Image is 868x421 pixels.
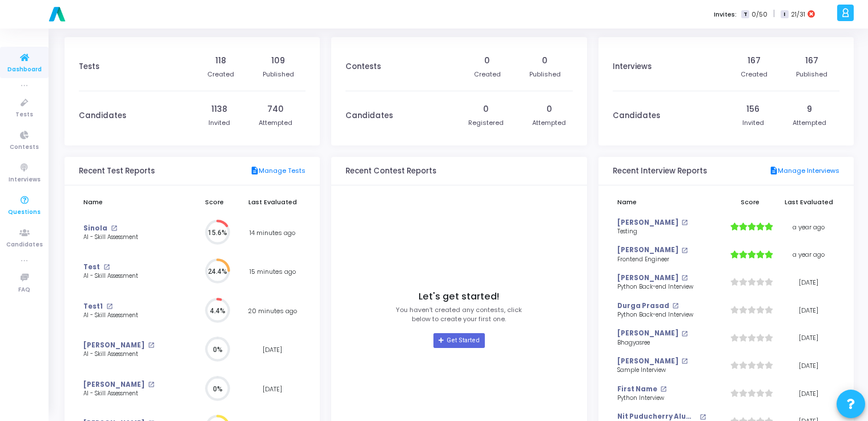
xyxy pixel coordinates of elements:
[617,218,678,228] a: [PERSON_NAME]
[742,118,764,128] div: Invited
[617,394,706,403] div: Python Interview
[617,311,706,319] div: Python Back-end Interview
[239,191,306,213] th: Last Evaluated
[722,191,778,213] th: Score
[532,118,566,128] div: Attempted
[46,3,69,26] img: logo
[617,283,706,292] div: Python Back-end Interview
[681,275,688,281] mat-icon: open_in_new
[613,167,707,176] h3: Recent Interview Reports
[613,111,660,120] h3: Candidates
[617,301,669,311] a: Durga Prasad
[617,339,706,347] div: Bhagyasree
[148,382,154,388] mat-icon: open_in_new
[617,228,706,236] div: Testing
[79,111,126,120] h3: Candidates
[345,62,381,71] h3: Contests
[474,70,501,79] div: Created
[781,10,788,19] span: I
[83,341,144,350] a: [PERSON_NAME]
[748,55,761,67] div: 167
[106,303,112,310] mat-icon: open_in_new
[83,311,172,320] div: AI - Skill Assessment
[79,62,99,71] h3: Tests
[239,213,306,253] td: 14 minutes ago
[778,380,839,408] td: [DATE]
[769,166,778,176] mat-icon: description
[211,103,227,115] div: 1138
[681,331,688,337] mat-icon: open_in_new
[83,302,103,311] a: Test1
[250,166,306,176] a: Manage Tests
[103,264,110,270] mat-icon: open_in_new
[345,167,436,176] h3: Recent Contest Reports
[617,366,706,375] div: Sample Interview
[396,305,522,324] p: You haven’t created any contests, click below to create your first one.
[15,110,33,120] span: Tests
[617,329,678,338] a: [PERSON_NAME]
[484,55,490,67] div: 0
[778,297,839,325] td: [DATE]
[345,111,393,120] h3: Candidates
[148,342,154,349] mat-icon: open_in_new
[271,55,285,67] div: 109
[239,292,306,331] td: 20 minutes ago
[250,166,259,176] mat-icon: description
[239,330,306,370] td: [DATE]
[263,70,294,79] div: Published
[79,191,190,213] th: Name
[672,303,678,309] mat-icon: open_in_new
[468,118,504,128] div: Registered
[83,350,172,359] div: AI - Skill Assessment
[741,10,749,19] span: T
[267,103,284,115] div: 740
[9,175,41,185] span: Interviews
[239,370,306,409] td: [DATE]
[542,55,548,67] div: 0
[190,191,239,213] th: Score
[617,384,657,394] a: First Name
[215,55,226,67] div: 118
[778,324,839,352] td: [DATE]
[778,241,839,269] td: a year ago
[778,269,839,297] td: [DATE]
[752,10,767,19] span: 0/50
[613,191,722,213] th: Name
[83,224,107,233] a: Sinola
[700,414,706,420] mat-icon: open_in_new
[807,103,812,115] div: 9
[778,191,839,213] th: Last Evaluated
[546,103,552,115] div: 0
[769,166,839,176] a: Manage Interviews
[7,65,42,75] span: Dashboard
[791,10,805,19] span: 21/31
[617,256,706,264] div: Frontend Engineer
[83,380,144,390] a: [PERSON_NAME]
[483,103,489,115] div: 0
[259,118,292,128] div: Attempted
[773,8,775,20] span: |
[778,352,839,380] td: [DATE]
[617,273,678,283] a: [PERSON_NAME]
[681,248,688,254] mat-icon: open_in_new
[660,386,666,392] mat-icon: open_in_new
[239,252,306,292] td: 15 minutes ago
[741,70,767,79] div: Created
[681,220,688,226] mat-icon: open_in_new
[207,70,234,79] div: Created
[681,358,688,365] mat-icon: open_in_new
[419,291,499,302] h4: Let's get started!
[796,70,827,79] div: Published
[617,245,678,255] a: [PERSON_NAME]
[18,285,30,295] span: FAQ
[10,143,39,152] span: Contests
[778,213,839,241] td: a year ago
[529,70,561,79] div: Published
[79,167,155,176] h3: Recent Test Reports
[111,225,117,232] mat-icon: open_in_new
[83,262,100,272] a: Test
[714,10,737,19] label: Invites:
[617,357,678,366] a: [PERSON_NAME]
[793,118,826,128] div: Attempted
[613,62,652,71] h3: Interviews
